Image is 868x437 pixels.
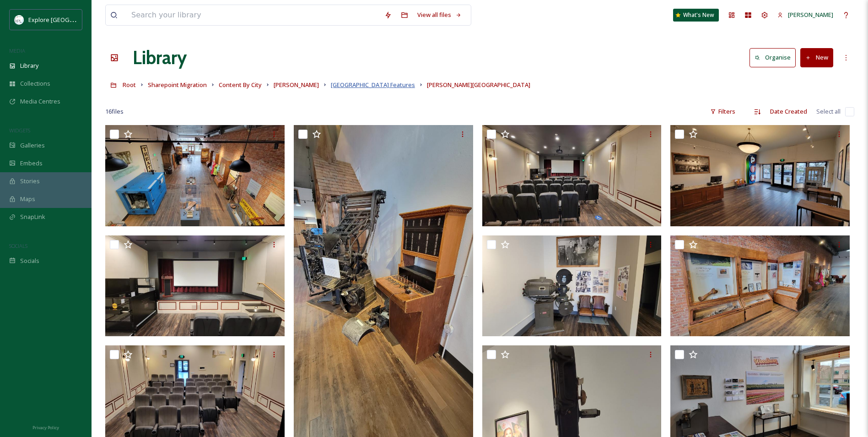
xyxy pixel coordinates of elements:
span: Maps [20,195,35,203]
span: 16 file s [105,107,124,116]
span: [PERSON_NAME] [274,81,319,89]
span: [GEOGRAPHIC_DATA] Features [331,81,415,89]
span: [PERSON_NAME][GEOGRAPHIC_DATA] [427,81,530,89]
span: MEDIA [9,47,25,54]
a: Organise [749,48,800,67]
img: HistoricFilmProjector.jpg [482,235,662,337]
span: Privacy Policy [32,425,59,431]
span: Collections [20,79,50,88]
span: Stories [20,177,40,186]
a: [GEOGRAPHIC_DATA] Features [331,79,415,90]
span: Media Centres [20,97,60,106]
span: Root [123,81,136,89]
a: Privacy Policy [32,421,59,432]
span: SOCIALS [9,242,27,249]
button: Organise [749,48,796,67]
a: Root [123,79,136,90]
a: Sharepoint Migration [148,79,207,90]
img: BungalowStage.jpg [105,235,285,337]
span: [PERSON_NAME] [788,11,833,19]
input: Search your library [127,5,380,25]
a: What's New [673,9,719,22]
span: SnapLink [20,213,45,221]
div: Date Created [766,103,812,120]
img: north%20marion%20account.png [15,15,24,24]
span: WIDGETS [9,127,30,134]
span: Content By City [219,81,262,89]
a: Library [133,44,187,71]
a: View all files [413,6,466,24]
span: Socials [20,257,39,265]
img: AerialViewMuseumInside.jpg [105,125,285,226]
img: TheaterInside.jpg [482,125,662,226]
span: Explore [GEOGRAPHIC_DATA][PERSON_NAME] [28,15,154,24]
a: [PERSON_NAME][GEOGRAPHIC_DATA] [427,79,530,90]
button: New [800,48,833,67]
span: Select all [816,107,841,116]
span: Galleries [20,141,45,150]
div: Filters [706,103,740,120]
span: Embeds [20,159,43,168]
a: Content By City [219,79,262,90]
span: Sharepoint Migration [148,81,207,89]
img: FossilExhibit.jpg [670,235,850,337]
span: Library [20,61,38,70]
a: [PERSON_NAME] [773,6,838,24]
img: TheaterLobby.jpg [670,125,850,226]
a: [PERSON_NAME] [274,79,319,90]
